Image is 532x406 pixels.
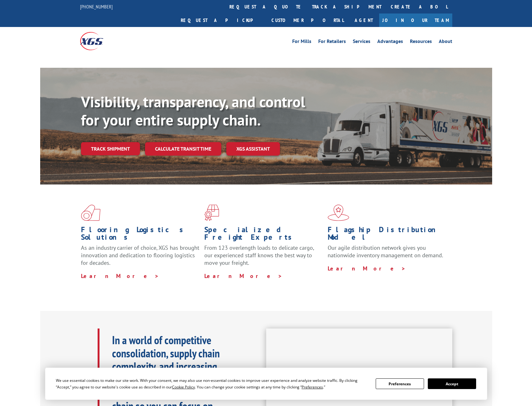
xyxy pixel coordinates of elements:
[328,226,446,244] h1: Flagship Distribution Model
[81,272,159,280] a: Learn More >
[302,384,323,390] span: Preferences
[204,244,323,272] p: From 123 overlength loads to delicate cargo, our experienced staff knows the best way to move you...
[81,244,199,266] span: As an industry carrier of choice, XGS has brought innovation and dedication to flooring logistics...
[267,13,348,27] a: Customer Portal
[318,39,346,46] a: For Retailers
[348,13,379,27] a: Agent
[172,384,195,390] span: Cookie Policy
[353,39,370,46] a: Services
[204,226,323,244] h1: Specialized Freight Experts
[204,205,219,221] img: xgs-icon-focused-on-flooring-red
[176,13,267,27] a: Request a pickup
[328,265,406,272] a: Learn More >
[439,39,452,46] a: About
[328,205,349,221] img: xgs-icon-flagship-distribution-model-red
[292,39,311,46] a: For Mills
[145,142,221,156] a: Calculate transit time
[226,142,280,156] a: XGS ASSISTANT
[81,92,305,130] b: Visibility, transparency, and control for your entire supply chain.
[56,377,368,390] div: We use essential cookies to make our site work. With your consent, we may also use non-essential ...
[81,142,140,155] a: Track shipment
[428,378,476,389] button: Accept
[376,378,424,389] button: Preferences
[81,226,200,244] h1: Flooring Logistics Solutions
[328,244,443,259] span: Our agile distribution network gives you nationwide inventory management on demand.
[45,368,487,400] div: Cookie Consent Prompt
[80,3,113,10] a: [PHONE_NUMBER]
[410,39,432,46] a: Resources
[377,39,403,46] a: Advantages
[81,205,100,221] img: xgs-icon-total-supply-chain-intelligence-red
[204,272,282,280] a: Learn More >
[379,13,452,27] a: Join Our Team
